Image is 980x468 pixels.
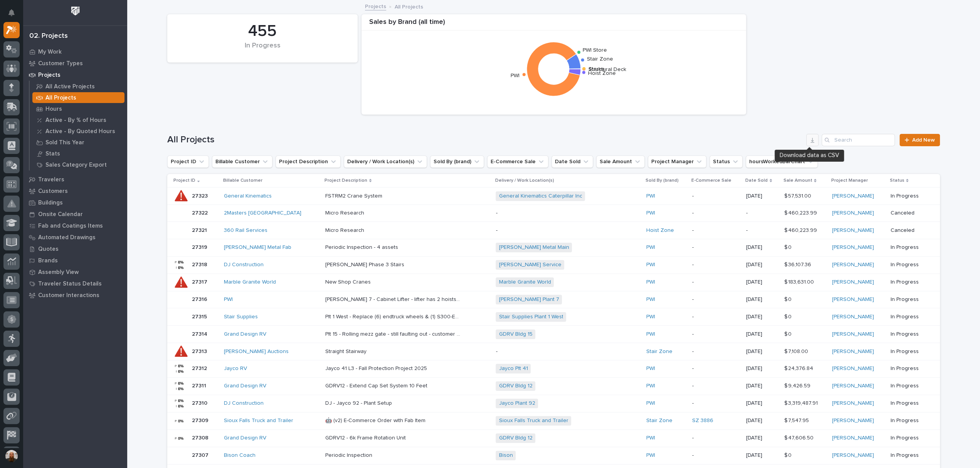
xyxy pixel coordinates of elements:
[784,329,793,338] p: $ 0
[746,417,778,424] p: [DATE]
[784,260,812,268] p: $ 36,107.36
[832,331,874,338] a: [PERSON_NAME]
[890,210,928,216] p: Canceled
[890,400,928,407] p: In Progress
[822,134,895,146] div: Search
[746,383,778,389] p: [DATE]
[645,176,679,185] p: Sold By (brand)
[167,274,940,291] tr: 2731727317 Marble Granite World New Shop CranesNew Shop Cranes Marble Granite World PWI -[DATE]$ ...
[38,269,79,276] p: Assembly View
[325,433,407,441] p: GDRV12 - 6k Frame Rotation Unit
[395,2,423,10] p: All Projects
[192,295,209,303] p: 27316
[692,227,740,234] p: -
[23,266,127,278] a: Assembly View
[30,148,127,159] a: Stats
[646,348,672,355] a: Stair Zone
[192,208,209,216] p: 27322
[23,174,127,185] a: Travelers
[646,314,655,320] a: PWI
[692,279,740,286] p: -
[588,67,626,72] text: Structural Deck
[224,210,301,216] a: 2Masters [GEOGRAPHIC_DATA]
[365,2,386,10] a: Projects
[167,239,940,256] tr: 2731927319 [PERSON_NAME] Metal Fab Periodic Inspection - 4 assetsPeriodic Inspection - 4 assets [...
[746,348,778,355] p: [DATE]
[45,150,60,157] p: Stats
[192,243,209,251] p: 27319
[646,193,655,199] a: PWI
[499,417,568,424] a: Sioux Falls Truck and Trailer
[224,400,264,407] a: DJ Construction
[180,42,345,58] div: In Progress
[890,296,928,303] p: In Progress
[692,383,740,389] p: -
[784,381,812,389] p: $ 9,426.59
[224,314,258,320] a: Stair Supplies
[167,447,940,464] tr: 2730727307 Bison Coach Periodic InspectionPeriodic Inspection Bison PWI -[DATE]$ 0$ 0 [PERSON_NAM...
[3,5,20,21] button: Notifications
[167,291,940,308] tr: 2731627316 PWI [PERSON_NAME] 7 - Cabinet Lifter - lifter has 2 hoists that occasionally cut out w...
[23,220,127,231] a: Fab and Coatings Items
[890,244,928,251] p: In Progress
[890,279,928,286] p: In Progress
[23,197,127,208] a: Buildings
[496,227,630,234] p: -
[192,364,208,372] p: 27312
[746,365,778,372] p: [DATE]
[325,347,368,355] p: Straight Stairway
[325,277,372,286] p: New Shop Cranes
[23,208,127,220] a: Onsite Calendar
[832,435,874,441] a: [PERSON_NAME]
[692,400,740,407] p: -
[167,395,940,412] tr: 2731027310 DJ Construction DJ - Jayco 92 - Plant SetupDJ - Jayco 92 - Plant Setup Jayco Plant 92 ...
[499,365,528,372] a: Jayco Plt 41
[45,117,106,124] p: Active - By % of Hours
[746,452,778,459] p: [DATE]
[784,277,815,286] p: $ 183,631.00
[648,155,706,168] button: Project Manager
[496,348,630,355] p: -
[692,435,740,441] p: -
[212,155,272,168] button: Billable Customer
[167,222,940,239] tr: 2732127321 360 Rail Services Micro ResearchMicro Research -Hoist Zone --$ 460,223.99$ 460,223.99 ...
[784,399,819,407] p: $ 3,319,487.91
[746,244,778,251] p: [DATE]
[692,193,740,199] p: -
[325,364,429,372] p: Jayco 41 L3 - Fall Protection Project 2025
[746,435,778,441] p: [DATE]
[692,244,740,251] p: -
[596,155,645,168] button: Sale Amount
[167,343,940,360] tr: 2731327313 [PERSON_NAME] Auctions Straight StairwayStraight Stairway -Stair Zone -[DATE]$ 7,108.0...
[746,314,778,320] p: [DATE]
[832,383,874,389] a: [PERSON_NAME]
[325,381,429,389] p: GDRV12 - Extend Cap Set System 10 Feet
[38,257,58,264] p: Brands
[167,134,803,145] h1: All Projects
[646,227,674,234] a: Hoist Zone
[167,155,209,168] button: Project ID
[499,331,532,338] a: GDRV Bldg 15
[832,452,874,459] a: [PERSON_NAME]
[192,416,210,424] p: 27309
[890,365,928,372] p: In Progress
[325,329,462,338] p: Plt 15 - Rolling mezz gate - still faulting out - customer wants sensors moved to inside
[499,314,563,320] a: Stair Supplies Plant 1 West
[192,433,210,441] p: 27308
[889,176,904,185] p: Status
[831,176,868,185] p: Project Manager
[29,32,68,41] div: 02. Projects
[746,227,778,234] p: -
[224,348,289,355] a: [PERSON_NAME] Auctions
[746,155,818,168] button: hoursWorkedBarChart
[45,83,95,90] p: All Active Projects
[646,365,655,372] a: PWI
[167,308,940,326] tr: 2731527315 Stair Supplies Plt 1 West - Replace (6) endtruck wheels & (1) S300-EMT trolley.Plt 1 W...
[224,227,267,234] a: 360 Rail Services
[23,185,127,197] a: Customers
[23,231,127,243] a: Automated Drawings
[192,191,209,199] p: 27323
[784,191,812,199] p: $ 57,531.00
[890,227,928,234] p: Canceled
[692,210,740,216] p: -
